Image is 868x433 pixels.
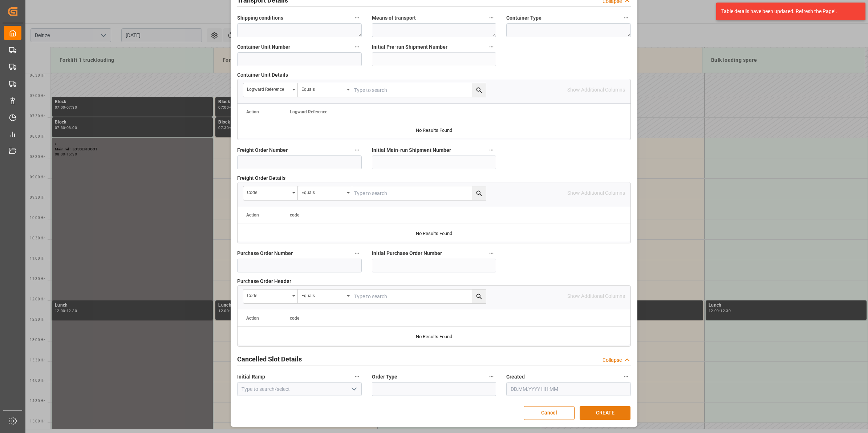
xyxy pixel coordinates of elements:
button: Shipping conditions [352,13,362,23]
button: Container Unit Number [352,42,362,52]
input: Type to search [352,290,486,303]
span: Initial Purchase Order Number [372,250,442,257]
button: Created [621,372,631,381]
span: Purchase Order Number [237,250,293,257]
span: Container Unit Details [237,71,288,79]
span: Created [506,373,525,381]
button: open menu [243,186,298,200]
span: Container Type [506,14,542,22]
span: code [290,316,299,321]
button: open menu [298,290,352,303]
div: Equals [301,84,344,93]
button: search button [472,83,486,97]
span: Container Unit Number [237,43,290,51]
button: CREATE [580,406,630,420]
span: Shipping conditions [237,14,283,22]
button: Purchase Order Number [352,248,362,258]
h2: Cancelled Slot Details [237,354,302,364]
div: Action [246,109,259,114]
span: code [290,213,299,218]
button: Initial Pre-run Shipment Number [487,42,496,52]
div: Equals [301,291,344,299]
span: Initial Ramp [237,373,265,381]
button: Order Type [487,372,496,381]
button: Means of transport [487,13,496,23]
button: open menu [243,83,298,97]
div: Collapse [603,356,622,364]
div: Action [246,213,259,218]
span: Logward Reference [290,109,327,114]
button: search button [472,290,486,303]
div: Logward Reference [247,84,290,93]
button: Cancel [524,406,575,420]
button: open menu [243,290,298,303]
input: Type to search/select [237,382,362,396]
div: Action [246,316,259,321]
div: Table details have been updated. Refresh the Page!. [721,8,855,15]
button: Initial Ramp [352,372,362,381]
span: Initial Main-run Shipment Number [372,146,451,154]
div: Equals [301,187,344,196]
button: open menu [348,384,359,395]
span: Order Type [372,373,397,381]
input: Type to search [352,186,486,200]
button: Container Type [621,13,631,23]
button: search button [472,186,486,200]
span: Freight Order Details [237,174,285,182]
input: Type to search [352,83,486,97]
div: code [247,291,290,299]
span: Initial Pre-run Shipment Number [372,43,447,51]
div: code [247,187,290,196]
span: Means of transport [372,14,416,22]
button: Freight Order Number [352,145,362,155]
button: open menu [298,83,352,97]
span: Purchase Order Header [237,278,291,285]
button: Initial Purchase Order Number [487,248,496,258]
button: Initial Main-run Shipment Number [487,145,496,155]
input: DD.MM.YYYY HH:MM [506,382,631,396]
button: open menu [298,186,352,200]
span: Freight Order Number [237,146,288,154]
